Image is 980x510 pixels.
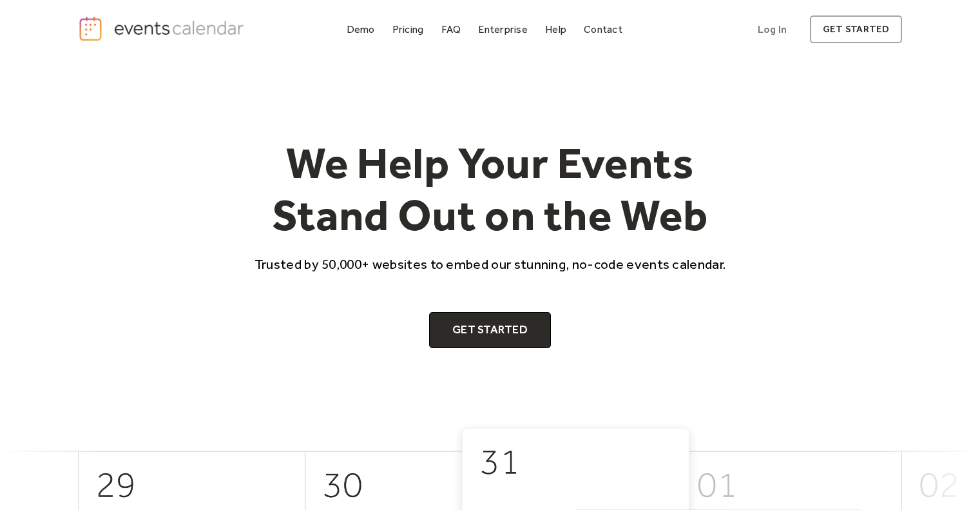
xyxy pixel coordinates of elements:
[243,137,738,242] h1: We Help Your Events Stand Out on the Web
[341,21,380,38] a: Demo
[584,26,622,33] div: Contact
[745,15,800,43] a: Log In
[347,26,375,33] div: Demo
[387,21,429,38] a: Pricing
[540,21,572,38] a: Help
[810,15,902,43] a: get started
[545,26,566,33] div: Help
[436,21,466,38] a: FAQ
[243,255,738,273] p: Trusted by 50,000+ websites to embed our stunning, no-code events calendar.
[441,26,461,33] div: FAQ
[579,21,628,38] a: Contact
[78,15,248,42] a: home
[429,312,551,348] a: Get Started
[473,21,532,38] a: Enterprise
[478,26,527,33] div: Enterprise
[392,26,424,33] div: Pricing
